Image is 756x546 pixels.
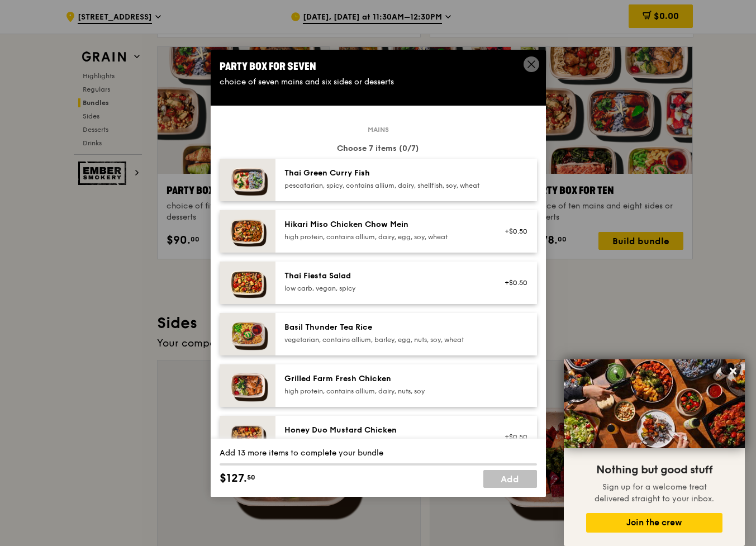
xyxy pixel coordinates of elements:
[284,425,485,436] div: Honey Duo Mustard Chicken
[220,416,275,458] img: daily_normal_Honey_Duo_Mustard_Chicken__Horizontal_.jpg
[220,470,247,487] span: $127.
[220,210,275,253] img: daily_normal_Hikari_Miso_Chicken_Chow_Mein__Horizontal_.jpg
[498,433,528,441] div: +$0.50
[284,219,485,230] div: Hikari Miso Chicken Chow Mein
[724,362,742,380] button: Close
[498,227,528,236] div: +$0.50
[363,125,393,134] span: Mains
[284,335,485,344] div: vegetarian, contains allium, barley, egg, nuts, soy, wheat
[284,232,485,241] div: high protein, contains allium, dairy, egg, soy, wheat
[220,59,537,74] div: Party Box for Seven
[220,143,537,154] div: Choose 7 items (0/7)
[284,181,485,190] div: pescatarian, spicy, contains allium, dairy, shellfish, soy, wheat
[284,387,485,396] div: high protein, contains allium, dairy, nuts, soy
[284,284,485,293] div: low carb, vegan, spicy
[284,322,485,333] div: Basil Thunder Tea Rice
[220,448,537,459] div: Add 13 more items to complete your bundle
[220,364,275,407] img: daily_normal_HORZ-Grilled-Farm-Fresh-Chicken.jpg
[284,270,485,282] div: Thai Fiesta Salad
[483,470,537,488] a: Add
[247,473,255,482] span: 50
[595,482,714,504] span: Sign up for a welcome treat delivered straight to your inbox.
[220,159,275,201] img: daily_normal_HORZ-Thai-Green-Curry-Fish.jpg
[586,513,722,533] button: Join the crew
[284,373,485,384] div: Grilled Farm Fresh Chicken
[220,262,275,304] img: daily_normal_Thai_Fiesta_Salad__Horizontal_.jpg
[284,438,485,447] div: high protein, contains allium, soy, wheat
[220,77,537,88] div: choice of seven mains and six sides or desserts
[498,278,528,287] div: +$0.50
[220,313,275,355] img: daily_normal_HORZ-Basil-Thunder-Tea-Rice.jpg
[564,359,745,448] img: DSC07876-Edit02-Large.jpeg
[284,168,485,179] div: Thai Green Curry Fish
[596,463,712,477] span: Nothing but good stuff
